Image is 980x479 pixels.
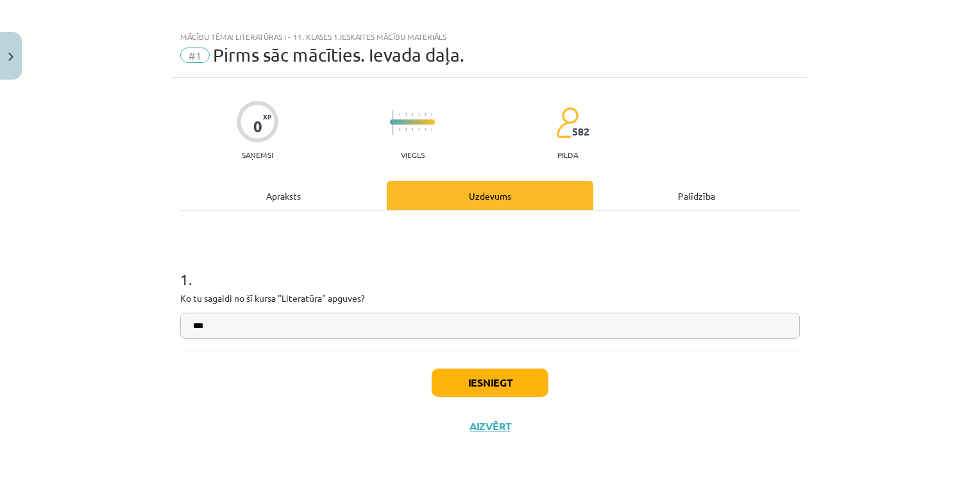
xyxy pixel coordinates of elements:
button: Iesniegt [432,369,548,397]
span: XP [263,113,271,120]
button: Aizvērt [466,420,514,433]
div: Apraksts [180,181,387,210]
img: icon-short-line-57e1e144782c952c97e751825c79c345078a6d821885a25fce030b3d8c18986b.svg [418,113,419,116]
img: icon-short-line-57e1e144782c952c97e751825c79c345078a6d821885a25fce030b3d8c18986b.svg [425,113,426,116]
span: 582 [572,126,589,137]
div: 0 [253,118,262,135]
span: Pirms sāc mācīties. Ievada daļa. [213,44,464,65]
img: icon-short-line-57e1e144782c952c97e751825c79c345078a6d821885a25fce030b3d8c18986b.svg [405,113,407,116]
img: icon-short-line-57e1e144782c952c97e751825c79c345078a6d821885a25fce030b3d8c18986b.svg [412,113,413,116]
h1: 1 . [180,248,800,288]
p: Saņemsi [237,150,278,159]
img: students-c634bb4e5e11cddfef0936a35e636f08e4e9abd3cc4e673bd6f9a4125e45ecb1.svg [556,107,579,139]
img: icon-long-line-d9ea69661e0d244f92f715978eff75569469978d946b2353a9bb055b3ed8787d.svg [393,110,394,135]
img: icon-short-line-57e1e144782c952c97e751825c79c345078a6d821885a25fce030b3d8c18986b.svg [405,128,407,131]
div: Mācību tēma: Literatūras i - 11. klases 1.ieskaites mācību materiāls [180,32,800,41]
img: icon-short-line-57e1e144782c952c97e751825c79c345078a6d821885a25fce030b3d8c18986b.svg [431,113,432,116]
img: icon-short-line-57e1e144782c952c97e751825c79c345078a6d821885a25fce030b3d8c18986b.svg [425,128,426,131]
img: icon-short-line-57e1e144782c952c97e751825c79c345078a6d821885a25fce030b3d8c18986b.svg [399,128,400,131]
div: Uzdevums [387,181,593,210]
p: Viegls [401,150,425,159]
img: icon-short-line-57e1e144782c952c97e751825c79c345078a6d821885a25fce030b3d8c18986b.svg [418,128,419,131]
p: pilda [557,150,578,159]
img: icon-close-lesson-0947bae3869378f0d4975bcd49f059093ad1ed9edebbc8119c70593378902aed.svg [8,53,13,61]
p: Ko tu sagaidi no šī kursa "Literatūra" apguves? [180,292,800,305]
img: icon-short-line-57e1e144782c952c97e751825c79c345078a6d821885a25fce030b3d8c18986b.svg [399,113,400,116]
div: Palīdzība [593,181,800,210]
img: icon-short-line-57e1e144782c952c97e751825c79c345078a6d821885a25fce030b3d8c18986b.svg [412,128,413,131]
span: #1 [180,48,210,63]
img: icon-short-line-57e1e144782c952c97e751825c79c345078a6d821885a25fce030b3d8c18986b.svg [431,128,432,131]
